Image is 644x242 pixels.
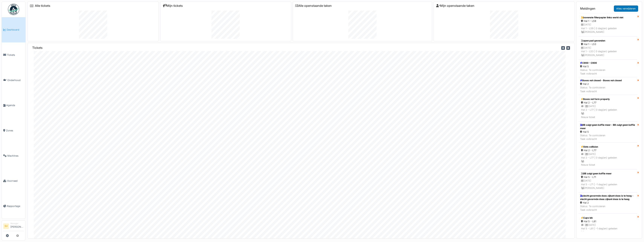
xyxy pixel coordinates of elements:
[580,204,636,212] div: Status: Te controleren Taak volbracht
[436,4,474,8] a: Mijn openstaande taken
[579,169,637,192] a: BB zuigt geen koffie meer Hal 5 - L71 [DATE]Hal 5 - L71 | -1 dag(en) geleden [PERSON_NAME]
[579,60,637,77] a: C900 - C900 Hal 5 Status: Te controlerenTaak volbracht
[580,7,595,10] h6: Meldingen
[7,154,24,158] span: Machines
[2,194,25,219] a: Rapportage
[581,16,635,19] div: bovenste filterpapier links werkt niet
[581,19,635,23] div: Hal 1 - L59
[7,78,24,82] span: Onderhoud
[7,179,24,183] span: Voorraad
[163,4,183,8] a: Mijn tickets
[2,168,25,194] a: Voorraad
[580,68,605,75] div: Status: Te controleren Taak volbracht
[581,172,635,175] div: BB zuigt geen koffie meer
[581,149,635,152] div: Hal 2 - L77
[35,4,50,8] a: Alle tickets
[614,5,638,12] a: Alles verwijderen
[579,122,637,143] a: BB zuigt geen koffie meer - BB zuigt geen koffie meer Hal 5 Status: Te controlerenTaak volbracht
[581,145,635,149] div: Slots collision
[580,82,622,86] div: Hal 2
[581,220,635,223] div: Hal 5 - L81
[6,103,24,107] span: Agenda
[581,46,635,57] div: [DATE] Hal 1 - L53 | 0 dag(en) geleden [PERSON_NAME]
[579,214,637,240] a: Cups lek Hal 5 - L81 1 |[DATE]Hal 5 - L81 | -1 dag(en) geleden Nieuw ticket
[581,97,635,101] div: Boxes not form properly
[2,42,25,68] a: Tickets
[580,134,636,141] div: Status: Te controleren Taak volbracht
[579,95,637,122] a: Boxes not form properly Hal 2 - L77 1 |[DATE]Hal 2 - L77 | 0 dag(en) geleden Nieuw ticket
[2,93,25,118] a: Agenda
[580,201,636,204] div: Hal 2
[2,17,25,42] a: Dashboard
[580,86,622,93] div: Status: Te controleren Taak volbracht
[581,216,635,220] div: Cups lek
[7,204,24,208] span: Rapportage
[580,130,636,134] div: Hal 5
[581,39,635,42] div: open pad gevonden
[295,4,332,8] a: Alle openstaande taken
[580,65,605,68] div: Hal 5
[581,104,635,119] div: 1 | [DATE] Hal 2 - L77 | 0 dag(en) geleden Nieuw ticket
[580,79,622,82] div: Boxes not closed - Boxes not closed
[581,152,635,167] div: 1 | [DATE] Hal 2 - L77 | 0 dag(en) geleden Nieuw ticket
[7,28,24,31] span: Dashboard
[579,142,637,169] a: Slots collision Hal 2 - L77 1 |[DATE]Hal 2 - L77 | 0 dag(en) geleden Nieuw ticket
[581,179,635,190] div: [DATE] Hal 5 - L71 | -1 dag(en) geleden [PERSON_NAME]
[580,61,605,65] div: C900 - C900
[581,101,635,104] div: Hal 2 - L77
[2,143,25,168] a: Machines
[10,222,24,230] li: [PERSON_NAME]
[6,129,24,132] span: Zones
[581,223,635,238] div: 1 | [DATE] Hal 5 - L81 | -1 dag(en) geleden Nieuw ticket
[579,13,637,36] a: bovenste filterpapier links werkt niet Hal 1 - L59 [DATE]Hal 1 - L59 | 0 dag(en) geleden [PERSON_...
[32,46,43,50] h6: Tickets
[8,4,19,15] img: Badge_color-CXgf-gQk.svg
[3,222,24,231] a: SV Manager[PERSON_NAME]
[579,36,637,60] a: open pad gevonden Hal 1 - L53 [DATE]Hal 1 - L53 | 0 dag(en) geleden [PERSON_NAME]
[7,53,24,57] span: Tickets
[581,42,635,46] div: Hal 1 - L53
[581,23,635,34] div: [DATE] Hal 1 - L59 | 0 dag(en) geleden [PERSON_NAME]
[580,123,636,130] div: BB zuigt geen koffie meer - BB zuigt geen koffie meer
[581,175,635,179] div: Hal 5 - L71
[2,118,25,143] a: Zones
[579,192,637,214] a: slecht gevormde doos zijkant doos is te hoog - slecht gevormde doos zijkant doos is te hoog Hal 2...
[2,67,25,93] a: Onderhoud
[580,194,636,201] div: slecht gevormde doos zijkant doos is te hoog - slecht gevormde doos zijkant doos is te hoog
[579,77,637,95] a: Boxes not closed - Boxes not closed Hal 2 Status: Te controlerenTaak volbracht
[10,222,24,225] div: Manager
[3,223,9,229] li: SV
